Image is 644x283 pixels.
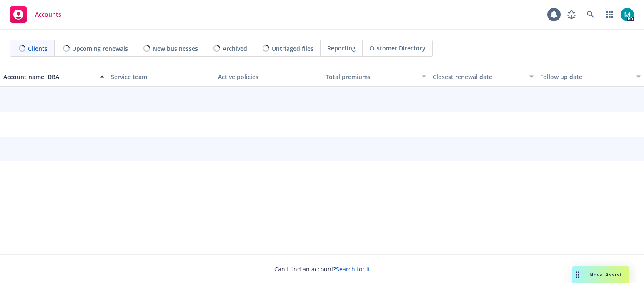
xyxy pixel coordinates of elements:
span: Accounts [35,11,61,18]
a: Search for it [336,265,370,273]
div: Follow up date [540,72,632,81]
img: photo [621,8,634,21]
div: Service team [111,72,212,81]
span: Can't find an account? [274,265,370,273]
button: Active policies [215,67,322,87]
span: Archived [223,44,247,53]
span: Untriaged files [272,44,313,53]
span: Reporting [327,44,356,52]
span: Nova Assist [589,271,622,278]
span: Upcoming renewals [72,44,128,53]
button: Total premiums [322,67,430,87]
button: Closest renewal date [429,67,537,87]
span: New businesses [153,44,198,53]
a: Accounts [7,3,65,26]
div: Closest renewal date [433,72,524,81]
button: Service team [108,67,215,87]
button: Nova Assist [572,266,629,283]
span: Clients [28,44,48,53]
a: Report a Bug [563,6,580,23]
div: Total premiums [326,72,417,81]
div: Active policies [218,72,319,81]
a: Switch app [601,6,618,23]
span: Customer Directory [369,44,426,52]
div: Drag to move [572,266,583,283]
a: Search [582,6,599,23]
div: Account name, DBA [3,72,95,81]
